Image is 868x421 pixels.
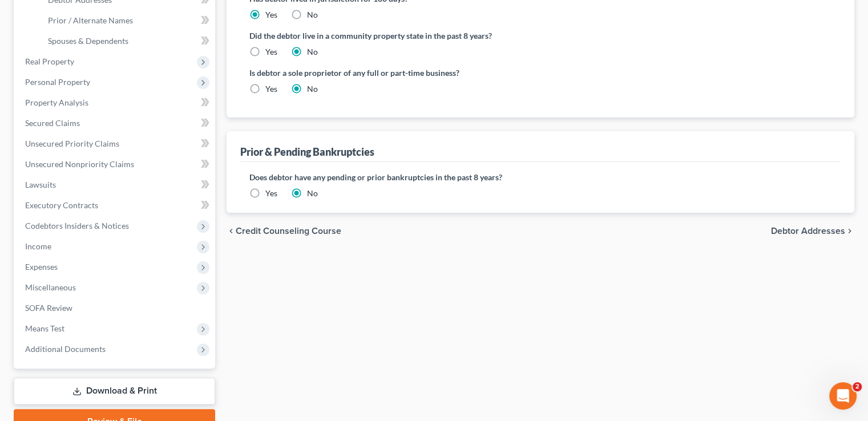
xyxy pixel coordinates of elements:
span: Spouses & Dependents [48,36,128,46]
span: Executory Contracts [25,200,98,210]
span: Income [25,241,51,251]
button: chevron_left Credit Counseling Course [227,226,341,236]
i: chevron_right [845,226,854,236]
label: No [307,188,318,199]
label: No [307,83,318,95]
span: Real Property [25,56,74,66]
iframe: Intercom live chat [829,382,857,410]
span: Means Test [25,323,64,333]
label: Does debtor have any pending or prior bankruptcies in the past 8 years? [249,171,831,183]
label: No [307,46,318,58]
span: Personal Property [25,77,90,87]
a: Secured Claims [16,113,215,133]
a: Property Analysis [16,92,215,113]
span: Lawsuits [25,180,56,189]
span: 2 [853,382,862,391]
a: SOFA Review [16,298,215,318]
span: Additional Documents [25,344,106,354]
label: Yes [265,46,277,58]
span: Prior / Alternate Names [48,15,133,25]
span: Debtor Addresses [771,226,845,236]
span: Unsecured Nonpriority Claims [25,159,134,169]
label: Is debtor a sole proprietor of any full or part-time business? [249,67,535,79]
label: Yes [265,9,277,21]
a: Unsecured Nonpriority Claims [16,154,215,175]
a: Unsecured Priority Claims [16,133,215,154]
span: Property Analysis [25,98,88,107]
a: Prior / Alternate Names [39,10,215,31]
span: Unsecured Priority Claims [25,139,119,148]
a: Lawsuits [16,175,215,195]
label: Yes [265,83,277,95]
span: Codebtors Insiders & Notices [25,221,129,230]
span: Secured Claims [25,118,80,128]
a: Executory Contracts [16,195,215,216]
span: Credit Counseling Course [236,226,341,236]
span: Miscellaneous [25,282,76,292]
label: Yes [265,188,277,199]
div: Prior & Pending Bankruptcies [240,145,374,159]
label: No [307,9,318,21]
a: Spouses & Dependents [39,31,215,51]
label: Did the debtor live in a community property state in the past 8 years? [249,30,831,42]
span: Expenses [25,262,58,272]
button: Debtor Addresses chevron_right [771,226,854,236]
span: SOFA Review [25,303,72,313]
a: Download & Print [14,378,215,404]
i: chevron_left [227,226,236,236]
